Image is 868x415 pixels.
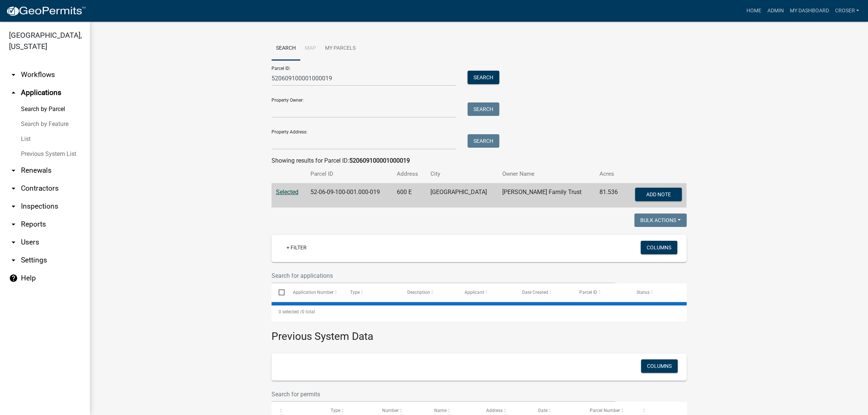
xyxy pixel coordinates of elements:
[407,290,430,295] span: Description
[280,241,313,254] a: + Filter
[538,408,547,413] span: Date
[464,290,484,295] span: Applicant
[392,183,426,208] td: 600 E
[515,283,572,301] datatable-header-cell: Date Created
[9,256,18,265] i: arrow_drop_down
[595,183,625,208] td: 81.536
[272,268,616,283] input: Search for applications
[426,165,498,183] th: City
[595,165,625,183] th: Acres
[382,408,399,413] span: Number
[832,4,862,18] a: croser
[9,166,18,175] i: arrow_drop_down
[498,165,595,183] th: Owner Name
[743,4,764,18] a: Home
[498,183,595,208] td: [PERSON_NAME] Family Trust
[400,283,457,301] datatable-header-cell: Description
[306,165,392,183] th: Parcel ID
[641,359,678,373] button: Columns
[467,71,499,84] button: Search
[279,309,302,314] span: 0 selected /
[272,321,687,344] h3: Previous System Data
[9,238,18,247] i: arrow_drop_down
[786,4,832,18] a: My Dashboard
[272,156,687,165] div: Showing results for Parcel ID:
[272,302,687,321] div: 0 total
[9,202,18,211] i: arrow_drop_down
[764,4,786,18] a: Admin
[467,102,499,116] button: Search
[590,408,620,413] span: Parcel Number
[276,188,298,196] a: Selected
[634,213,687,227] button: Bulk Actions
[457,283,515,301] datatable-header-cell: Applicant
[9,274,18,283] i: help
[9,184,18,193] i: arrow_drop_down
[320,37,360,61] a: My Parcels
[641,241,677,254] button: Columns
[9,88,18,97] i: arrow_drop_up
[426,183,498,208] td: [GEOGRAPHIC_DATA]
[343,283,400,301] datatable-header-cell: Type
[522,290,548,295] span: Date Created
[637,290,650,295] span: Status
[9,220,18,229] i: arrow_drop_down
[579,290,597,295] span: Parcel ID
[272,387,616,402] input: Search for permits
[272,37,300,61] a: Search
[486,408,503,413] span: Address
[629,283,686,301] datatable-header-cell: Status
[572,283,629,301] datatable-header-cell: Parcel ID
[9,70,18,79] i: arrow_drop_down
[306,183,392,208] td: 52-06-09-100-001.000-019
[330,408,340,413] span: Type
[350,290,360,295] span: Type
[635,188,682,201] button: Add Note
[293,290,334,295] span: Application Number
[272,283,286,301] datatable-header-cell: Select
[434,408,447,413] span: Name
[467,134,499,148] button: Search
[646,191,671,197] span: Add Note
[286,283,343,301] datatable-header-cell: Application Number
[392,165,426,183] th: Address
[349,157,410,164] strong: 520609100001000019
